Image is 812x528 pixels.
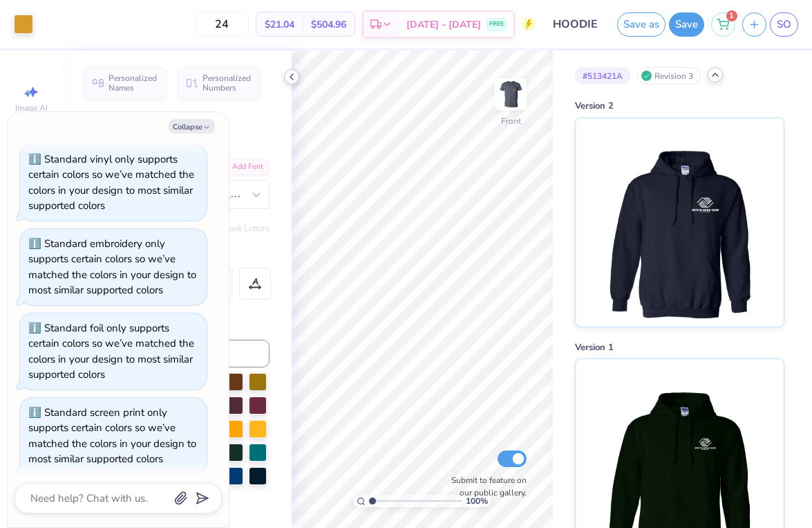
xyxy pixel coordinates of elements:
div: # 513421A [575,67,630,84]
input: Untitled Design [542,10,610,38]
span: SO [777,17,791,33]
span: $21.04 [265,17,294,32]
div: Standard vinyl only supports certain colors so we’ve matched the colors in your design to most si... [28,152,194,213]
label: Submit to feature on our public gallery. [444,474,527,499]
div: Version 2 [575,100,784,113]
button: Save [669,12,704,37]
div: Front [501,115,521,127]
span: Personalized Names [108,73,158,93]
div: Standard foil only supports certain colors so we’ve matched the colors in your design to most sim... [28,321,194,382]
span: FREE [489,19,504,29]
span: 1 [726,10,737,21]
input: – – [195,12,249,37]
div: Revision 3 [637,67,701,84]
div: Add Font [215,159,270,175]
div: Standard screen print only supports certain colors so we’ve matched the colors in your design to ... [28,406,196,466]
span: Image AI [15,102,48,113]
img: Front [497,80,525,108]
button: Save as [617,12,665,37]
div: Standard embroidery only supports certain colors so we’ve matched the colors in your design to mo... [28,237,196,298]
img: Version 2 [594,118,765,327]
span: $504.96 [311,17,346,32]
span: 100 % [466,495,488,507]
span: Personalized Numbers [202,73,252,93]
span: [DATE] - [DATE] [406,17,481,32]
div: Version 1 [575,341,784,355]
button: Collapse [169,119,215,134]
a: SO [770,12,798,37]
